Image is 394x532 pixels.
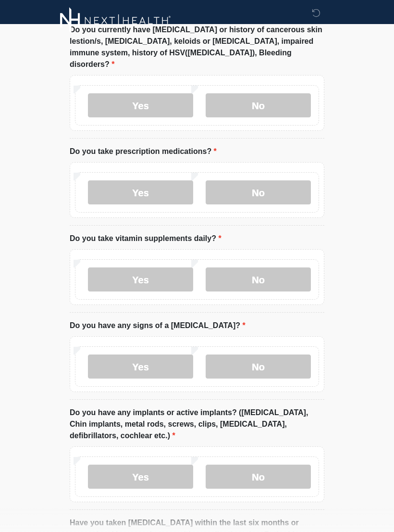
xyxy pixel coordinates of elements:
label: Do you take vitamin supplements daily? [70,233,222,244]
img: Next-Health Logo [60,7,171,34]
label: Do you have any signs of a [MEDICAL_DATA]? [70,320,246,331]
label: No [206,465,311,489]
label: No [206,267,311,291]
label: Yes [88,267,193,291]
label: Yes [88,93,193,117]
label: Do you take prescription medications? [70,146,217,157]
label: Do you currently have [MEDICAL_DATA] or history of cancerous skin lestion/s, [MEDICAL_DATA], kelo... [70,24,324,70]
label: No [206,355,311,379]
label: Yes [88,180,193,204]
label: Do you have any implants or active implants? ([MEDICAL_DATA], Chin implants, metal rods, screws, ... [70,407,324,442]
label: No [206,93,311,117]
label: No [206,180,311,204]
label: Yes [88,465,193,489]
label: Yes [88,355,193,379]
